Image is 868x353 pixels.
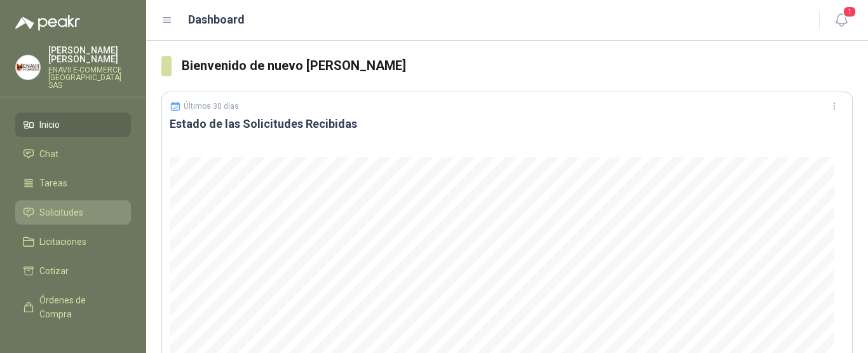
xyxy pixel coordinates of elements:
[39,235,86,249] span: Licitaciones
[48,46,131,64] p: [PERSON_NAME] [PERSON_NAME]
[184,102,239,111] p: Últimos 30 días
[15,15,80,31] img: Logo peakr
[39,118,60,132] span: Inicio
[39,293,119,321] span: Órdenes de Compra
[39,205,83,219] span: Solicitudes
[170,116,844,132] h3: Estado de las Solicitudes Recibidas
[830,9,853,32] button: 1
[15,113,131,137] a: Inicio
[39,147,58,161] span: Chat
[48,66,131,89] p: ENAVII E-COMMERCE [GEOGRAPHIC_DATA] SAS
[15,288,131,326] a: Órdenes de Compra
[188,11,245,29] h1: Dashboard
[15,230,131,254] a: Licitaciones
[182,56,853,76] h3: Bienvenido de nuevo [PERSON_NAME]
[16,55,40,80] img: Company Logo
[15,142,131,166] a: Chat
[843,6,857,18] span: 1
[39,176,67,190] span: Tareas
[15,200,131,225] a: Solicitudes
[15,171,131,195] a: Tareas
[15,259,131,283] a: Cotizar
[39,264,69,278] span: Cotizar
